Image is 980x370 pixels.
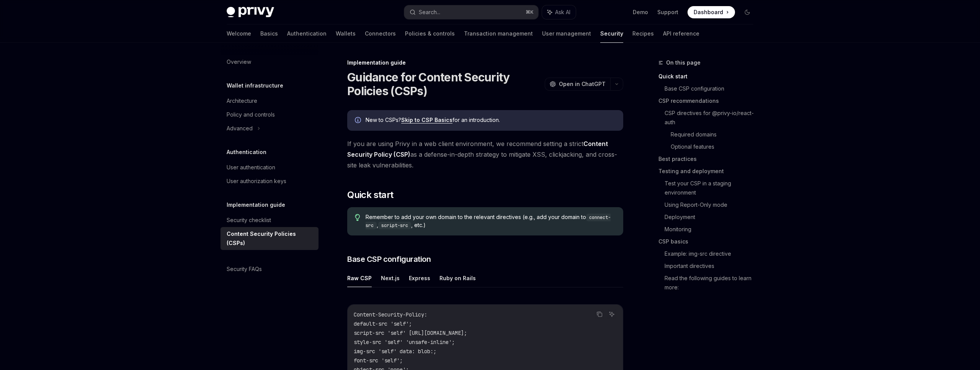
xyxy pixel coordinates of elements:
div: Advanced [227,124,253,133]
a: Security FAQs [220,262,318,276]
button: Next.js [381,269,400,287]
button: Express [409,269,430,287]
div: Implementation guide [347,59,623,67]
a: Monitoring [665,223,759,235]
h5: Authentication [227,148,266,157]
span: Quick start [347,189,393,201]
a: Recipes [632,24,654,43]
span: On this page [666,58,701,67]
button: Ask AI [607,309,617,319]
div: Content Security Policies (CSPs) [227,229,314,248]
a: Quick start [658,70,759,83]
button: Ruby on Rails [439,269,476,287]
a: User authentication [220,161,318,174]
a: CSP directives for @privy-io/react-auth [665,107,759,128]
div: Security checklist [227,216,271,225]
a: Basics [260,24,278,43]
a: API reference [663,24,699,43]
div: Overview [227,57,251,67]
a: Transaction management [464,24,533,43]
a: Connectors [365,24,396,43]
span: style-src 'self' 'unsafe-inline'; [354,339,455,346]
span: font-src 'self'; [354,357,403,364]
button: Ask AI [542,5,576,19]
div: User authentication [227,163,275,172]
img: dark logo [227,7,274,18]
h5: Implementation guide [227,200,285,209]
button: Toggle dark mode [741,6,753,18]
span: Ask AI [555,8,570,16]
code: connect-src [366,214,611,229]
button: Open in ChatGPT [545,78,610,91]
span: Open in ChatGPT [559,80,606,88]
span: If you are using Privy in a web client environment, we recommend setting a strict as a defense-in... [347,138,623,170]
a: Read the following guides to learn more: [665,272,759,294]
a: Required domains [671,128,759,141]
h1: Guidance for Content Security Policies (CSPs) [347,70,542,98]
h5: Wallet infrastructure [227,81,283,90]
code: script-src [378,222,411,229]
svg: Info [355,117,363,125]
div: Search... [419,8,440,17]
a: Test your CSP in a staging environment [665,177,759,199]
a: Content Security Policies (CSPs) [220,227,318,250]
button: Raw CSP [347,269,372,287]
a: Welcome [227,24,251,43]
a: Wallets [336,24,356,43]
a: CSP recommendations [658,95,759,107]
a: Best practices [658,153,759,165]
svg: Tip [355,214,360,221]
a: Example: img-src directive [665,248,759,260]
a: Deployment [665,211,759,223]
a: Testing and deployment [658,165,759,177]
span: img-src 'self' data: blob:; [354,348,436,355]
a: Skip to CSP Basics [401,117,452,123]
a: User management [542,24,591,43]
div: Architecture [227,96,257,105]
span: default-src 'self'; [354,320,412,327]
span: ⌘ K [526,9,534,15]
div: Policy and controls [227,110,275,119]
a: Important directives [665,260,759,272]
a: Overview [220,55,318,69]
a: Policies & controls [405,24,455,43]
div: User authorization keys [227,177,286,186]
a: Security checklist [220,213,318,227]
a: CSP basics [658,235,759,248]
a: Using Report-Only mode [665,199,759,211]
span: script-src 'self' [URL][DOMAIN_NAME]; [354,329,467,336]
a: Support [657,8,678,16]
a: Dashboard [688,6,735,18]
a: Optional features [671,141,759,153]
a: User authorization keys [220,174,318,188]
div: Security FAQs [227,265,262,274]
span: Base CSP configuration [347,254,431,265]
a: Security [600,24,623,43]
a: Demo [633,8,648,16]
span: Content-Security-Policy: [354,311,427,318]
a: Authentication [287,24,327,43]
a: Policy and controls [220,108,318,122]
button: Search...⌘K [404,5,538,19]
span: Dashboard [694,8,723,16]
span: Remember to add your own domain to the relevant directives (e.g., add your domain to , , etc.) [366,213,616,229]
button: Copy the contents from the code block [595,309,604,319]
a: Architecture [220,94,318,108]
a: Base CSP configuration [665,83,759,95]
div: New to CSPs? for an introduction. [366,116,616,125]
